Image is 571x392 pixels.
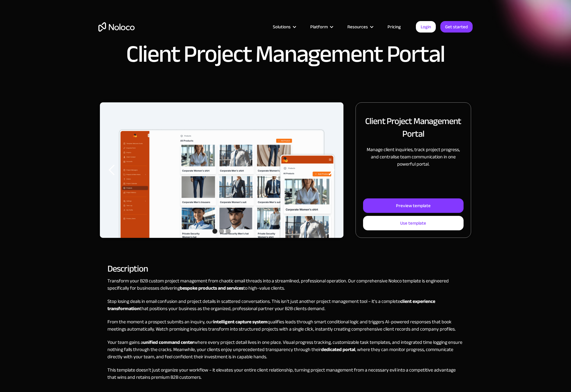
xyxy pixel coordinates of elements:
[107,318,464,333] p: From the moment a prospect submits an inquiry, our qualifies leads through smart conditional logi...
[347,23,368,31] div: Resources
[319,102,343,238] div: next slide
[98,22,135,32] a: home
[265,23,303,31] div: Solutions
[396,202,431,210] div: Preview template
[273,23,291,31] div: Solutions
[100,102,124,238] div: previous slide
[380,23,408,31] a: Pricing
[100,102,343,238] div: 1 of 3
[226,229,231,234] div: Show slide 3 of 3
[363,216,464,230] a: Use template
[321,345,355,354] strong: dedicated portal
[107,366,464,381] p: This template doesn't just organize your workflow – it elevates your entire client relationship, ...
[310,23,328,31] div: Platform
[440,21,473,33] a: Get started
[213,317,267,326] strong: intelligent capture system
[212,229,217,234] div: Show slide 1 of 3
[107,277,464,292] p: Transform your B2B custom project management from chaotic email threads into a streamlined, profe...
[107,266,464,271] h2: Description
[363,198,464,213] a: Preview template
[400,219,426,227] div: Use template
[143,338,194,347] strong: unified command center
[180,284,243,293] strong: bespoke products and services
[107,298,464,312] p: Stop losing deals in email confusion and project details in scattered conversations. This isn't j...
[363,146,464,168] p: Manage client inquiries, track project progress, and centralise team communication in one powerfu...
[126,42,445,66] h1: Client Project Management Portal
[107,339,464,360] p: Your team gains a where every project detail lives in one place. Visual progress tracking, custom...
[416,21,436,33] a: Login
[363,115,464,140] h2: Client Project Management Portal
[303,23,340,31] div: Platform
[219,229,224,234] div: Show slide 2 of 3
[107,297,435,313] strong: client experience transformation
[340,23,380,31] div: Resources
[100,102,343,238] div: carousel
